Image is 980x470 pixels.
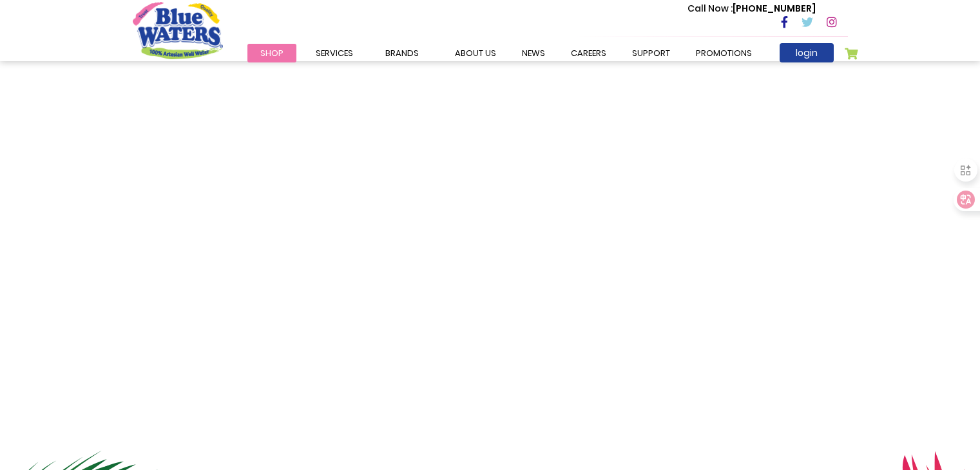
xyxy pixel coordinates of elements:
a: careers [558,44,619,62]
a: about us [442,44,509,62]
p: [PHONE_NUMBER] [687,2,816,15]
span: Services [316,47,353,59]
a: store logo [133,2,223,59]
a: Promotions [683,44,765,62]
a: support [619,44,683,62]
a: Brands [372,44,432,62]
span: Call Now : [687,2,733,15]
span: Brands [385,47,419,59]
span: Shop [260,47,283,59]
a: Shop [247,44,296,62]
a: login [780,43,834,62]
a: Services [303,44,366,62]
a: News [509,44,558,62]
